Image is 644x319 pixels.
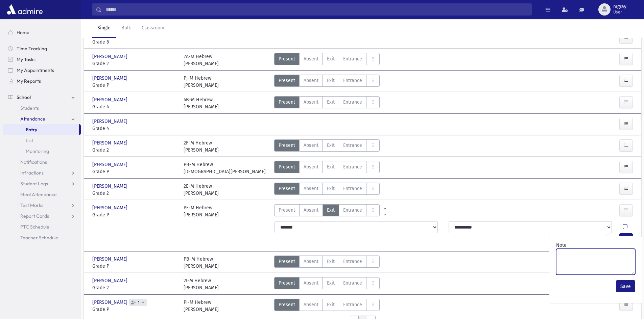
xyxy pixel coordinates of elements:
span: Exit [327,301,335,308]
a: Infractions [3,167,81,178]
span: Entrance [343,258,362,265]
div: AttTypes [274,256,380,270]
a: Attendance [3,113,81,124]
span: Present [279,301,295,308]
span: Present [279,77,295,84]
span: Grade 2 [92,284,177,291]
span: Entrance [343,163,362,170]
div: AttTypes [274,75,380,89]
span: Grade 2 [92,60,177,67]
span: Present [279,55,295,62]
span: Absent [304,280,318,287]
div: AttTypes [274,204,380,218]
span: Exit [327,77,335,84]
div: PE-M Hebrew [PERSON_NAME] [184,204,219,218]
span: Exit [327,280,335,287]
span: Entrance [343,77,362,84]
div: PI-M Hebrew [PERSON_NAME] [184,299,219,313]
a: Notifications [3,157,81,167]
span: [PERSON_NAME] [92,204,129,211]
span: School [17,94,31,100]
span: Attendance [20,116,45,122]
label: Note [556,242,567,249]
span: Present [279,258,295,265]
span: Exit [327,163,335,170]
a: Teacher Schedule [3,232,81,243]
span: PTC Schedule [20,224,49,230]
span: Grade P [92,82,177,89]
a: Monitoring [3,146,81,157]
a: Student Logs [3,178,81,189]
div: PJ-M Hebrew [PERSON_NAME] [184,75,219,89]
div: AttTypes [274,183,380,197]
div: 2E-M Hebrew [PERSON_NAME] [184,183,219,197]
span: Absent [304,185,318,192]
div: AttTypes [274,53,380,67]
span: Test Marks [20,202,43,208]
span: Absent [304,207,318,214]
div: AttTypes [274,139,380,154]
span: My Appointments [17,67,54,73]
div: AttTypes [274,277,380,291]
input: Search [102,3,531,16]
span: Present [279,142,295,149]
div: AttTypes [274,299,380,313]
a: Time Tracking [3,43,81,54]
span: Report Cards [20,213,49,219]
span: Exit [327,142,335,149]
span: Grade P [92,168,177,175]
span: Absent [304,301,318,308]
span: [PERSON_NAME] [92,277,129,284]
span: Entrance [343,142,362,149]
span: [PERSON_NAME] [92,161,129,168]
a: School [3,92,81,103]
span: Entrance [343,185,362,192]
span: My Tasks [17,56,35,62]
span: Grade P [92,306,177,313]
span: Exit [327,99,335,106]
span: Present [279,207,295,214]
span: Present [279,163,295,170]
span: Meal Attendance [20,191,57,197]
span: Exit [327,55,335,62]
span: [PERSON_NAME] [92,53,129,60]
a: My Appointments [3,65,81,76]
span: Entrance [343,207,362,214]
span: Grade 2 [92,147,177,154]
span: Entry [26,127,37,133]
div: 4B-M Hebrew [PERSON_NAME] [184,96,219,110]
span: Grade 6 [92,38,177,46]
a: Students [3,103,81,113]
span: Present [279,99,295,106]
div: AttTypes [274,161,380,175]
div: PB-M Hebrew [PERSON_NAME] [184,256,219,270]
a: My Tasks [3,54,81,65]
span: Absent [304,55,318,62]
div: 2I-M Hebrew [PERSON_NAME] [184,277,219,291]
span: 1 [137,300,141,305]
span: My Reports [17,78,41,84]
span: Monitoring [26,148,49,154]
img: AdmirePro [5,3,44,16]
a: PTC Schedule [3,221,81,232]
span: Grade P [92,263,177,270]
span: Absent [304,77,318,84]
a: My Reports [3,76,81,86]
div: 2A-M Hebrew [PERSON_NAME] [184,53,219,67]
span: [PERSON_NAME] [92,118,129,125]
span: Infractions [20,170,44,176]
a: Report Cards [3,211,81,221]
button: Save [616,280,635,292]
span: Entrance [343,280,362,287]
span: Present [279,185,295,192]
span: Entrance [343,99,362,106]
span: [PERSON_NAME] [92,75,129,82]
span: Exit [327,185,335,192]
span: Teacher Schedule [20,235,58,241]
div: 2F-M Hebrew [PERSON_NAME] [184,139,219,154]
span: Grade P [92,211,177,218]
span: Present [279,280,295,287]
span: Students [20,105,39,111]
span: Grade 4 [92,125,177,132]
a: Test Marks [3,200,81,211]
